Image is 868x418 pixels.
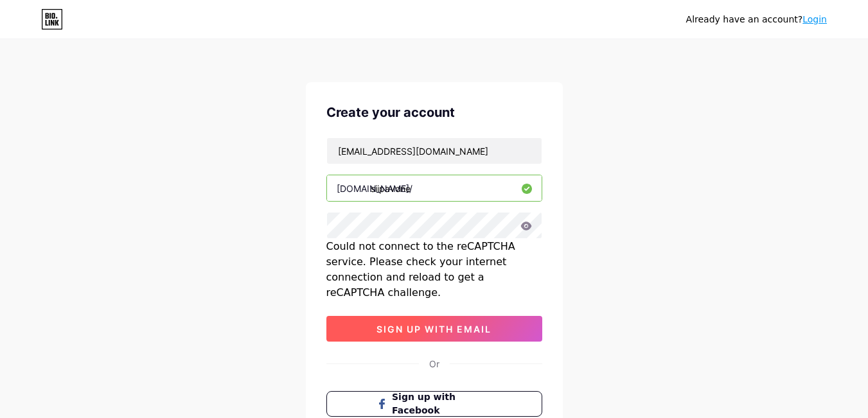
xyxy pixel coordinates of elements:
[327,175,542,201] input: username
[326,103,542,122] div: Create your account
[327,138,542,164] input: Email
[392,390,492,417] span: Sign up with Facebook
[326,391,542,417] button: Sign up with Facebook
[686,13,827,26] div: Already have an account?
[376,324,492,335] span: sign up with email
[326,316,542,342] button: sign up with email
[337,182,412,195] div: [DOMAIN_NAME]/
[802,14,827,24] a: Login
[326,239,542,300] div: Could not connect to the reCAPTCHA service. Please check your internet connection and reload to g...
[429,357,439,370] div: Or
